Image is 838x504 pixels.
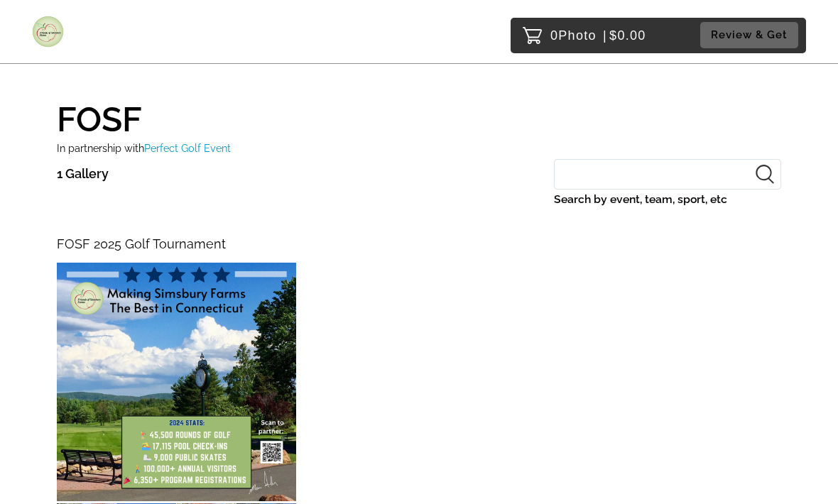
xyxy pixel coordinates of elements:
[32,16,64,48] img: Snapphound Logo
[57,142,231,154] small: In partnership with
[57,89,781,136] h1: FOSF
[700,22,802,48] a: Review & Get
[554,190,781,209] label: Search by event, team, sport, etc
[57,236,226,251] span: FOSF 2025 Golf Tournament
[550,24,646,47] p: 0 $0.00
[700,22,798,48] button: Review & Get
[57,263,296,502] img: 220792
[57,163,109,185] p: 1 Gallery
[144,142,231,154] span: Perfect Golf Event
[558,24,597,47] span: Photo
[603,28,607,43] span: |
